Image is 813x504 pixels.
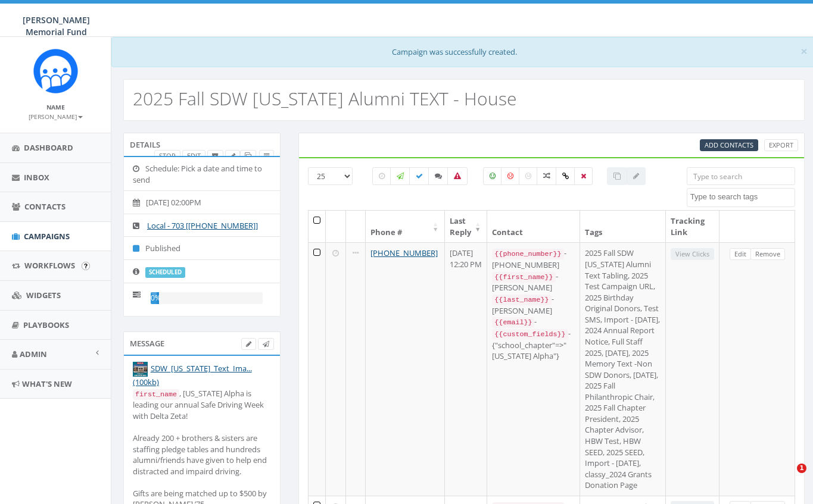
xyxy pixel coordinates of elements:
a: Export [764,139,798,152]
td: 2025 Fall SDW [US_STATE] Alumni Text Tabling, 2025 Test Campaign URL, 2025 Birthday Original Dono... [580,242,666,495]
div: Details [123,133,281,156]
a: Stop [154,150,180,162]
div: 0% [151,292,159,304]
span: Add Contacts [705,140,753,149]
a: SDW_[US_STATE]_Text_Ima... (100kb) [133,363,252,387]
span: Edit Campaign Title [230,151,235,160]
li: Schedule: Pick a date and time to send [124,157,280,191]
li: Published [124,236,280,260]
span: What's New [22,378,72,389]
a: Remove [750,248,785,261]
span: Edit Campaign Body [246,339,251,348]
iframe: Intercom live chat [772,464,801,492]
div: - [PHONE_NUMBER] [492,248,575,270]
img: Rally_Corp_Icon.png [33,49,78,93]
label: Sending [390,167,410,185]
a: Add Contacts [700,139,758,152]
span: CSV files only [705,140,753,149]
a: [PHONE_NUMBER] [370,248,438,258]
label: Positive [483,167,502,185]
code: first_name [133,389,179,400]
span: Playbooks [23,320,69,330]
span: Send Test Message [263,339,269,348]
code: {{custom_fields}} [492,329,568,340]
code: {{email}} [492,317,534,328]
code: {{last_name}} [492,295,551,305]
input: Type to search [687,167,795,185]
label: scheduled [145,267,185,278]
span: Clone Campaign [245,151,251,160]
label: Pending [372,167,391,185]
div: - [PERSON_NAME] [492,293,575,316]
button: Close [800,45,808,58]
div: Message [123,331,281,355]
code: {{phone_number}} [492,249,563,259]
span: Dashboard [24,142,73,153]
span: [PERSON_NAME] Memorial Fund [23,14,90,37]
textarea: Search [690,192,795,202]
th: Contact [487,211,580,242]
td: [DATE] 12:20 PM [445,242,487,495]
li: [DATE] 02:00PM [124,190,280,214]
a: Edit [730,248,751,261]
span: View Campaign Delivery Statistics [264,151,269,160]
label: Bounced [447,167,468,185]
a: Edit [182,150,205,162]
small: Name [46,103,65,111]
label: Removed [574,167,593,185]
a: Local - 703 [[PHONE_NUMBER]] [147,220,258,231]
a: [PERSON_NAME] [29,111,83,121]
label: Link Clicked [556,167,575,185]
span: 1 [797,464,806,473]
th: Phone #: activate to sort column ascending [366,211,445,242]
div: - [492,316,575,328]
small: [PERSON_NAME] [29,112,83,121]
span: Contacts [24,201,66,212]
th: Last Reply: activate to sort column ascending [445,211,487,242]
label: Replied [428,167,448,185]
label: Mixed [537,167,557,185]
span: Archive Campaign [212,151,219,160]
input: Submit [82,262,90,270]
label: Negative [501,167,520,185]
label: Neutral [519,167,538,185]
span: Campaigns [24,231,70,242]
span: Widgets [26,290,61,300]
div: - {"school_chapter"=>"[US_STATE] Alpha"} [492,328,575,362]
code: {{first_name}} [492,272,555,283]
th: Tags [580,211,666,242]
span: Inbox [24,172,49,183]
th: Tracking Link [666,211,719,242]
i: Schedule: Pick a date and time to send [133,165,145,173]
i: Published [133,245,145,252]
label: Delivered [409,167,429,185]
span: × [800,43,808,60]
div: - [PERSON_NAME] [492,271,575,293]
span: Workflows [24,260,75,271]
span: Admin [20,349,47,359]
h2: 2025 Fall SDW [US_STATE] Alumni TEXT - House [133,89,516,108]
